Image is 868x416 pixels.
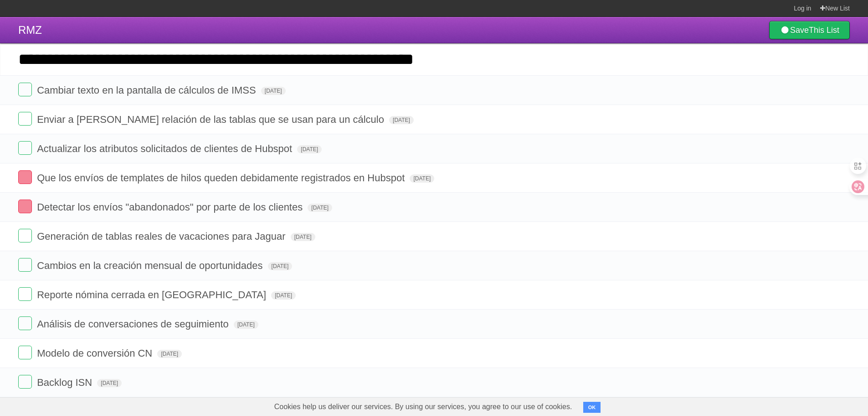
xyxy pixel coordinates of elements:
span: Cambios en la creación mensual de oportunidades [37,260,265,271]
label: Done [18,170,32,184]
span: [DATE] [97,379,122,387]
button: OK [583,402,601,413]
label: Done [18,346,32,359]
span: Cookies help us deliver our services. By using our services, you agree to our use of cookies. [265,398,581,416]
span: Detectar los envíos "abandonados" por parte de los clientes [37,201,305,213]
label: Done [18,83,32,96]
span: [DATE] [389,116,414,124]
b: This List [809,26,839,35]
span: [DATE] [261,87,286,95]
span: Enviar a [PERSON_NAME] relación de las tablas que se usan para un cálculo [37,114,386,125]
span: [DATE] [297,145,322,153]
span: [DATE] [271,291,296,300]
span: [DATE] [410,174,434,183]
span: Backlog ISN [37,377,94,388]
label: Done [18,375,32,389]
span: Generación de tablas reales de vacaciones para Jaguar [37,231,288,242]
span: Reporte nómina cerrada en [GEOGRAPHIC_DATA] [37,289,268,300]
span: Que los envíos de templates de hilos queden debidamente registrados en Hubspot [37,172,407,184]
label: Done [18,258,32,272]
span: RMZ [18,24,42,36]
span: Análisis de conversaciones de seguimiento [37,318,231,330]
label: Done [18,316,32,330]
span: [DATE] [291,233,315,241]
label: Done [18,112,32,126]
span: [DATE] [268,262,293,270]
span: Modelo de conversión CN [37,348,154,359]
label: Done [18,229,32,242]
label: Done [18,287,32,301]
span: [DATE] [157,350,182,358]
label: Done [18,141,32,155]
label: Done [18,200,32,213]
span: Actualizar los atributos solicitados de clientes de Hubspot [37,143,294,154]
span: [DATE] [234,321,258,329]
span: Cambiar texto en la pantalla de cálculos de IMSS [37,84,258,96]
span: [DATE] [308,204,332,212]
a: SaveThis List [769,21,850,39]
